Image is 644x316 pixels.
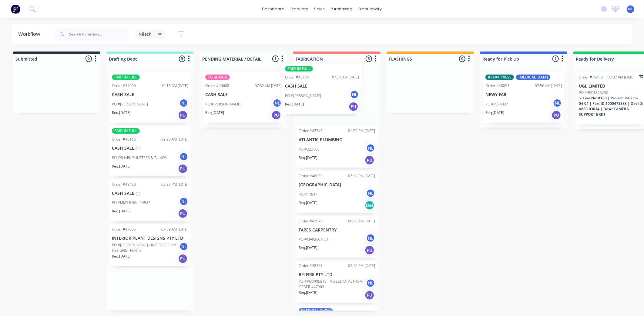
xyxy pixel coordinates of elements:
input: Search for orders... [69,28,129,40]
div: sales [311,5,328,14]
div: products [288,5,311,14]
div: purchasing [328,5,356,14]
span: Nilesh [139,31,152,37]
img: Factory [11,5,20,14]
a: dashboard [259,5,288,14]
div: Workflow [18,31,43,38]
span: NL [628,6,633,12]
div: productivity [356,5,385,14]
